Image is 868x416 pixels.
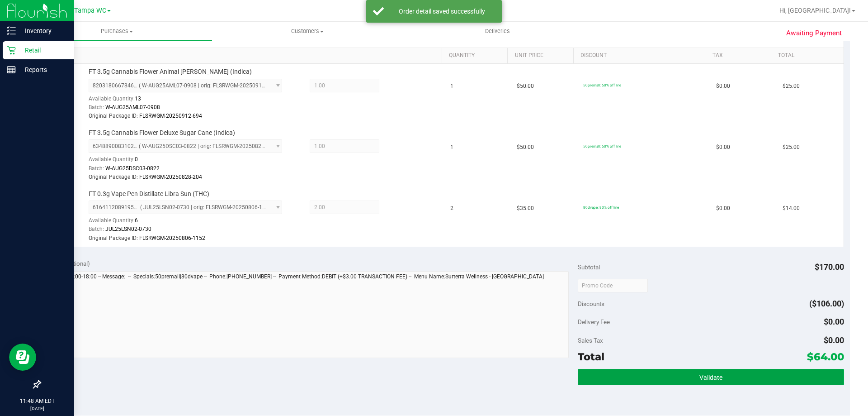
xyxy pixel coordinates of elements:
[7,46,16,55] inline-svg: Retail
[517,82,534,91] span: $50.00
[105,104,160,110] span: W-AUG25AML07-0908
[517,143,534,152] span: $50.00
[89,226,104,232] span: Batch:
[212,22,402,41] a: Customers
[389,7,495,16] div: Order detail saved successfully
[4,405,70,412] p: [DATE]
[578,279,648,292] input: Promo Code
[89,190,209,198] span: FT 0.3g Vape Pen Distillate Libra Sun (THC)
[786,28,842,38] span: Awaiting Payment
[449,52,504,59] a: Quantity
[783,204,800,213] span: $14.00
[450,143,453,152] span: 1
[89,235,138,241] span: Original Package ID:
[89,92,292,110] div: Available Quantity:
[89,129,235,137] span: FT 3.5g Cannabis Flower Deluxe Sugar Cane (Indica)
[517,204,534,213] span: $35.00
[473,27,522,35] span: Deliveries
[89,104,104,110] span: Batch:
[583,83,621,87] span: 50premall: 50% off line
[824,317,844,326] span: $0.00
[16,25,70,36] p: Inventory
[22,27,212,35] span: Purchases
[89,174,138,180] span: Original Package ID:
[212,27,402,35] span: Customers
[22,22,212,41] a: Purchases
[74,7,106,14] span: Tampa WC
[824,335,844,345] span: $0.00
[105,165,160,172] span: W-AUG25DSC03-0822
[16,64,70,75] p: Reports
[578,263,600,271] span: Subtotal
[139,174,202,180] span: FLSRWGM-20250828-204
[16,45,70,56] p: Retail
[7,65,16,74] inline-svg: Reports
[578,318,610,325] span: Delivery Fee
[783,82,800,91] span: $25.00
[4,397,70,405] p: 11:48 AM EDT
[105,226,151,232] span: JUL25LSN02-0730
[139,113,202,119] span: FLSRWGM-20250912-694
[815,262,844,272] span: $170.00
[578,350,604,363] span: Total
[450,82,453,91] span: 1
[515,52,570,59] a: Unit Price
[578,369,844,385] button: Validate
[699,374,722,381] span: Validate
[135,156,138,163] span: 0
[450,204,453,213] span: 2
[807,350,844,363] span: $64.00
[89,153,292,171] div: Available Quantity:
[583,144,621,148] span: 50premall: 50% off line
[402,22,593,41] a: Deliveries
[712,52,768,59] a: Tax
[716,204,730,213] span: $0.00
[578,296,604,312] span: Discounts
[139,235,205,241] span: FLSRWGM-20250806-1152
[135,217,138,224] span: 6
[779,7,851,14] span: Hi, [GEOGRAPHIC_DATA]!
[89,67,252,76] span: FT 3.5g Cannabis Flower Animal [PERSON_NAME] (Indica)
[89,165,104,172] span: Batch:
[89,113,138,119] span: Original Package ID:
[783,143,800,152] span: $25.00
[135,96,141,102] span: 13
[778,52,833,59] a: Total
[578,337,603,344] span: Sales Tax
[809,299,844,308] span: ($106.00)
[7,26,16,35] inline-svg: Inventory
[89,214,292,232] div: Available Quantity:
[583,205,619,210] span: 80dvape: 80% off line
[580,52,702,59] a: Discount
[53,52,438,59] a: SKU
[9,344,36,371] iframe: Resource center
[716,143,730,152] span: $0.00
[716,82,730,91] span: $0.00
